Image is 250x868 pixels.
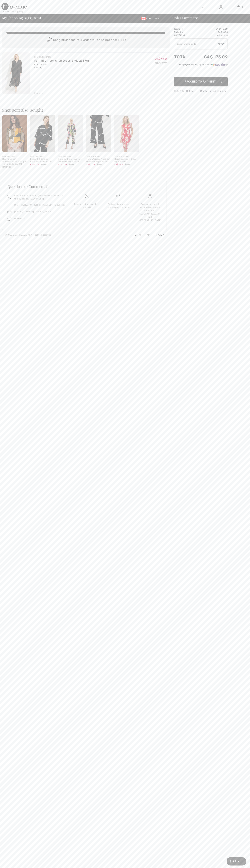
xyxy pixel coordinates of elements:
div: Free return label included for orders shipped to [GEOGRAPHIC_DATA] and [GEOGRAPHIC_DATA] [137,203,163,222]
div: [PERSON_NAME] [34,55,90,59]
img: Recycled Satin Abstract Print Straight Tunic Style 253011 [2,115,27,152]
div: Loose Fit Striped Pullover Style 252932 [30,158,55,163]
td: CA$ 14.95 [194,31,228,34]
span: CA$ 110 [30,163,39,166]
span: CA$ 43.77 [197,63,207,66]
div: [PERSON_NAME] [2,155,27,158]
td: HST (13%) [174,34,194,37]
div: Delivery is a breeze since we pay the duties! [105,203,131,209]
div: High-Waisted Abstract Trousers Style 252931 [86,158,111,163]
span: CA$ 189 [2,166,11,168]
span: Proceed to Payment [185,80,216,83]
a: FAQ [141,234,150,236]
td: CA$ 20.14 [194,34,228,37]
iframe: Opens a widget where you can find more information [227,857,246,866]
div: Recycled Satin Abstract Print Straight Tunic Style 253011 [2,158,27,165]
span: $169 [69,163,74,166]
span: CA$ 129 [86,163,95,166]
img: My Bag [237,5,240,9]
img: call [8,195,11,199]
h3: Questions or Comments? [8,185,161,188]
img: High-Waisted Abstract Trousers Style 252931 [86,115,111,152]
img: Relaxed Floral Summer Trousers Style 252107 [58,115,83,152]
img: 1ère Avenue [1,3,27,10]
img: Formal V-neck Wrap Dress Style 233708 [2,52,30,94]
a: Terms [129,234,141,236]
p: Dial [PHONE_NUMBER] From All Other Countries [14,203,67,206]
div: Order Summary [167,16,248,20]
iframe: PayPal-paypal [174,68,228,76]
div: Free shipping on orders over $99 [74,203,100,209]
a: Sign In [217,5,225,9]
span: My Shopping Bag ( Item) [2,16,41,20]
div: [PERSON_NAME] [114,155,139,158]
h2: Shoppers also bought [2,108,170,112]
div: [PERSON_NAME] [86,155,111,158]
span: CA$ 140 [155,57,167,61]
span: 1 [242,6,243,9]
img: search the website [202,5,205,9]
span: Online Chat [14,217,26,220]
span: CA$ 153 [114,163,123,166]
a: 1 [230,5,247,9]
span: 1 [182,28,183,30]
div: Duty & tariff-free | Uninterrupted shipping [174,89,228,93]
img: Delivery is a breeze since we pay the duties! [116,194,120,198]
p: Call us Toll-Free from [GEOGRAPHIC_DATA] or the US at [14,194,67,200]
td: CA$ 140.00 [194,27,228,31]
div: or 4 payments ofCA$ 43.77withSezzle Click to learn more about Sezzle [174,63,228,68]
div: or 4 payments of with [179,63,228,66]
span: Apply [218,42,225,46]
td: Shipping [174,31,194,34]
img: Congratulation2.svg [46,37,53,44]
div: [PERSON_NAME] [58,155,83,158]
div: © [GEOGRAPHIC_DATA] All Rights Reserved [5,233,51,236]
div: Color: Black Size: 10 [34,63,90,69]
span: $279 [125,163,130,166]
img: Sezzle [212,63,225,66]
img: Canadian Dollar [141,17,146,20]
img: chat [8,217,11,221]
span: CA$ 110 [58,163,67,166]
a: [EMAIL_ADDRESS][DOMAIN_NAME] [14,210,51,213]
span: 1 [31,15,33,20]
div: Floral Bodycon Dress Style 252181 [114,158,139,163]
div: Congratulations! Your order will be shipped for FREE! [6,37,165,44]
a: Privacy [150,234,164,236]
img: Floral Bodycon Dress Style 252181 [114,115,139,152]
s: CA$ 279 [155,61,167,65]
img: email [8,210,11,214]
a: Formal V-neck Wrap Dress Style 233708 [34,59,90,62]
img: My Info [219,5,222,9]
div: < Continue Shopping [1,10,23,13]
span: EN [154,17,159,20]
span: $199 [97,163,102,166]
td: Items ( ) [174,27,194,31]
td: CA$ 175.09 [194,51,228,63]
img: Free shipping on orders over $99 [85,194,89,198]
img: Free shipping on orders over $99 [148,194,152,198]
div: Relaxed Floral Summer Trousers Style 252107 [58,158,83,163]
td: Total [174,51,194,63]
span: CAD [141,17,152,20]
button: Proceed to Payment [174,77,228,86]
input: Promo code [174,39,218,49]
div: [PERSON_NAME] [30,155,55,158]
a: [PHONE_NUMBER] [24,198,44,200]
img: Loose Fit Striped Pullover Style 252932 [30,115,55,152]
div: Remove [34,92,43,95]
span: $169 [41,163,46,166]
